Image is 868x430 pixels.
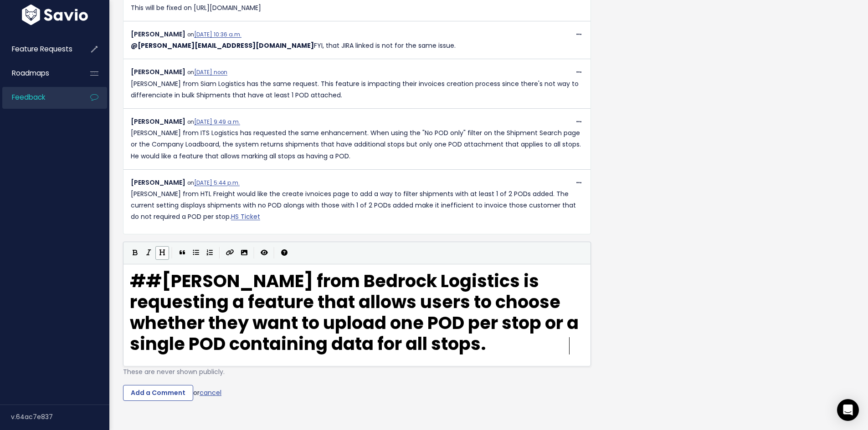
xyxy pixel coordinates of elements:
span: Daniel Ely [131,41,314,50]
div: or [123,385,591,401]
input: Add a Comment [123,385,193,401]
span: [PERSON_NAME] [131,178,185,187]
span: on [187,69,227,76]
span: on [187,31,241,38]
a: HS Ticket [231,212,260,221]
span: Roadmaps [12,68,49,78]
span: [PERSON_NAME] [131,67,185,76]
button: Quote [175,246,189,260]
i: | [172,247,173,258]
i: | [254,247,255,258]
div: v.64ac7e837 [11,405,109,429]
p: [PERSON_NAME] from Siam Logistics has the same request. This feature is impacting their invoices ... [131,78,583,101]
span: on [187,118,240,126]
button: Numbered List [203,246,216,260]
button: Import an image [237,246,251,260]
a: Roadmaps [2,63,76,84]
p: [PERSON_NAME] from ITS Logistics has requested the same enhancement. When using the "No POD only"... [131,127,583,162]
a: [DATE] noon [194,69,227,76]
button: Italic [142,246,155,260]
button: Markdown Guide [277,246,291,260]
div: Open Intercom Messenger [837,399,859,421]
p: This will be fixed on [URL][DOMAIN_NAME] [131,2,583,14]
p: FYI, that JIRA linked is not for the same issue. [131,40,583,51]
button: Heading [155,246,169,260]
span: ## [130,269,162,293]
a: Feedback [2,87,76,108]
span: [PERSON_NAME] [131,117,185,126]
a: [DATE] 5:44 p.m. [194,179,240,187]
button: Toggle Preview [257,246,271,260]
span: [PERSON_NAME] from Bedrock Logistics is requesting a feature that allows users to choose whether ... [130,269,582,356]
p: [PERSON_NAME] from HTL Freight would like the create ivnoices page to add a way to filter shipmen... [131,188,583,223]
i: | [274,247,275,258]
span: Feedback [12,92,45,102]
span: Feature Requests [12,44,72,54]
span: [PERSON_NAME] [131,30,185,39]
span: on [187,179,240,187]
i: | [219,247,220,258]
a: Feature Requests [2,39,76,60]
a: [DATE] 10:36 a.m. [194,31,241,38]
button: Generic List [189,246,203,260]
a: cancel [200,388,221,397]
a: [DATE] 9:49 a.m. [194,118,240,126]
span: These are never shown publicly. [123,367,225,376]
img: logo-white.9d6f32f41409.svg [20,5,90,25]
button: Create Link [223,246,237,260]
button: Bold [128,246,142,260]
